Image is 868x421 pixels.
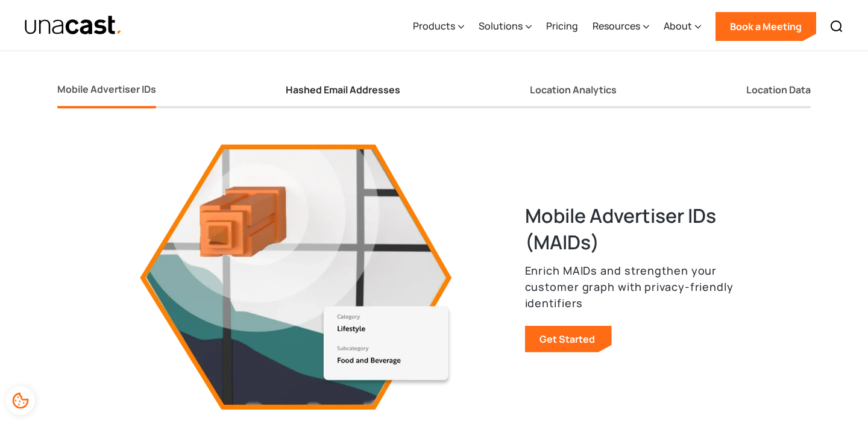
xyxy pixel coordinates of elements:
a: home [24,15,122,36]
img: 3D tile of a city grid showing category lifestyle subcategory food and beverage [119,145,474,410]
div: About [664,19,692,33]
a: Get Started [525,326,612,352]
div: Cookie Preferences [6,386,35,415]
img: Search icon [829,19,844,34]
h3: Mobile Advertiser IDs (MAIDs) [525,202,749,255]
a: Book a Meeting [715,12,816,41]
div: Products [413,19,455,33]
div: Mobile Advertiser IDs [57,82,156,96]
div: About [664,2,701,51]
img: Unacast text logo [24,15,122,36]
p: Enrich MAIDs and strengthen your customer graph with privacy-friendly identifiers [525,263,749,311]
div: Solutions [479,2,532,51]
div: Resources [593,2,649,51]
div: Products [413,2,464,51]
div: Location Data [746,84,811,96]
a: Pricing [546,2,578,51]
div: Location Analytics [530,84,617,96]
div: Resources [593,19,640,33]
div: Solutions [479,19,523,33]
div: Hashed Email Addresses [286,84,400,96]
